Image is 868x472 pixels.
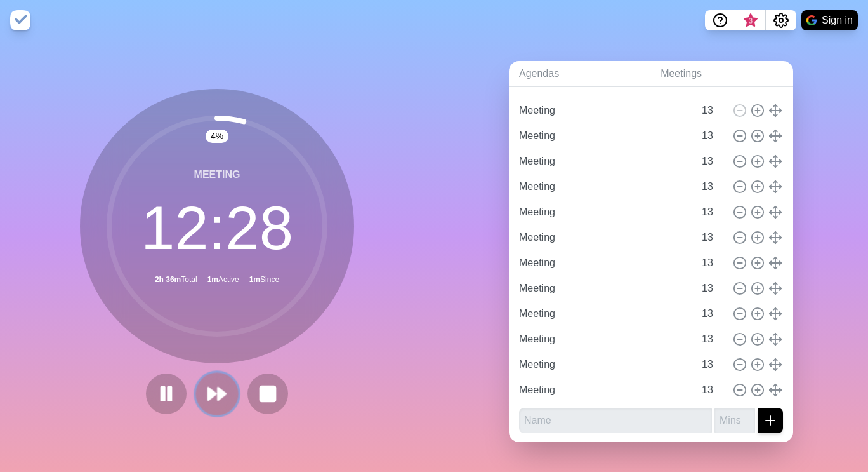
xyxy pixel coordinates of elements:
input: Name [514,250,694,276]
input: Mins [697,327,727,352]
input: Name [514,123,694,149]
img: timeblocks logo [10,10,30,30]
input: Mins [697,352,727,377]
input: Mins [714,408,755,433]
button: Help [705,10,735,30]
button: Settings [766,10,796,30]
input: Name [519,408,712,433]
img: google logo [806,15,817,25]
input: Name [514,199,694,225]
input: Name [514,352,694,377]
input: Mins [697,174,727,199]
input: Mins [697,250,727,276]
input: Name [514,174,694,199]
input: Mins [697,98,727,123]
button: Sign in [801,10,858,30]
a: Agendas [509,61,650,87]
input: Name [514,301,694,327]
input: Name [514,225,694,250]
span: 3 [746,16,756,26]
input: Name [514,98,694,123]
a: Meetings [650,61,793,87]
input: Mins [697,301,727,327]
input: Name [514,327,694,352]
input: Mins [697,149,727,174]
input: Mins [697,225,727,250]
input: Mins [697,276,727,301]
input: Mins [697,377,727,403]
input: Name [514,276,694,301]
button: What’s new [735,10,766,30]
input: Mins [697,123,727,149]
input: Name [514,149,694,174]
input: Mins [697,199,727,225]
input: Name [514,377,694,403]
